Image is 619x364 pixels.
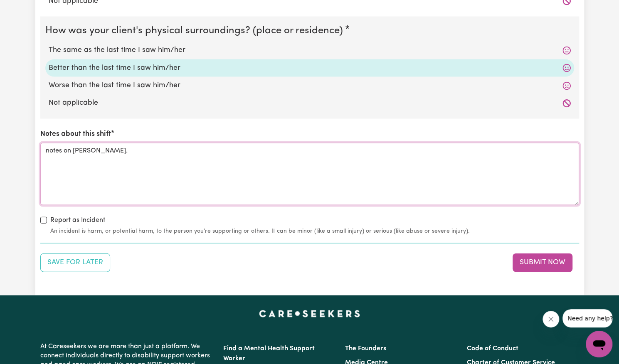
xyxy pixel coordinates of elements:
textarea: notes on [PERSON_NAME]. [40,143,579,205]
label: Worse than the last time I saw him/her [49,80,571,91]
iframe: Button to launch messaging window [586,331,612,357]
iframe: Message from company [562,309,612,327]
label: Not applicable [49,98,571,108]
a: The Founders [345,345,386,352]
a: Code of Conduct [467,345,518,352]
small: An incident is harm, or potential harm, to the person you're supporting or others. It can be mino... [50,227,579,236]
button: Submit your job report [513,253,572,272]
label: Better than the last time I saw him/her [49,63,571,74]
a: Find a Mental Health Support Worker [223,345,315,362]
label: The same as the last time I saw him/her [49,45,571,56]
label: Report as Incident [50,215,105,225]
button: Save your job report [40,253,110,272]
span: Need any help? [5,6,50,12]
legend: How was your client's physical surroundings? (place or residence) [45,23,346,38]
iframe: Close message [543,311,559,327]
label: Notes about this shift [40,129,111,140]
a: Careseekers home page [259,310,360,317]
